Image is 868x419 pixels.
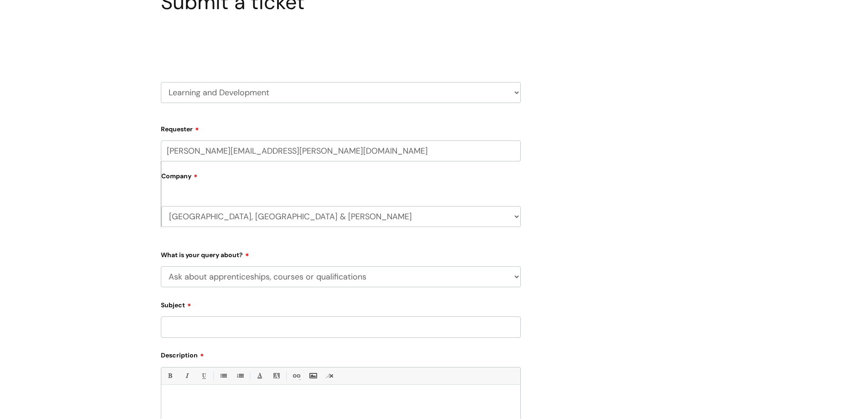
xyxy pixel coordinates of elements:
[161,140,521,161] input: Email
[161,122,521,133] label: Requester
[181,370,192,382] a: Italic (Ctrl-I)
[234,370,246,382] a: 1. Ordered List (Ctrl-Shift-8)
[290,370,302,382] a: Link
[254,370,265,382] a: Font Color
[161,169,521,190] label: Company
[217,370,229,382] a: • Unordered List (Ctrl-Shift-7)
[164,370,175,382] a: Bold (Ctrl-B)
[324,370,335,382] a: Remove formatting (Ctrl-\)
[161,298,521,309] label: Subject
[307,370,318,382] a: Insert Image...
[198,370,209,382] a: Underline(Ctrl-U)
[161,248,521,259] label: What is your query about?
[161,36,521,52] h2: Select issue type
[271,370,282,382] a: Back Color
[161,348,521,359] label: Description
